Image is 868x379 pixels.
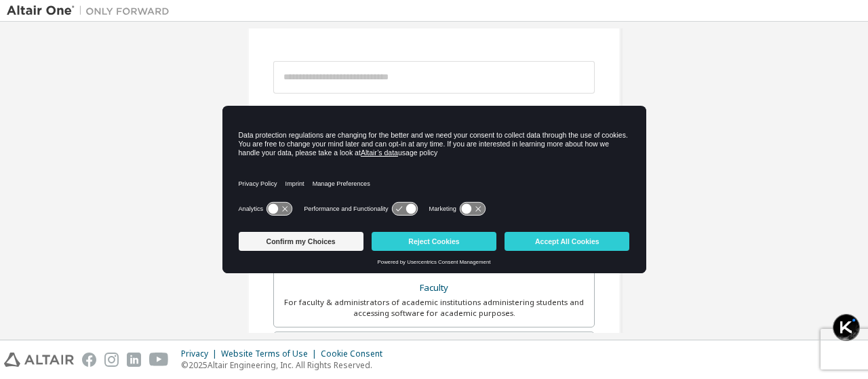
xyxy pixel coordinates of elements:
div: Privacy [181,348,221,359]
img: youtube.svg [149,353,169,367]
img: instagram.svg [104,353,119,367]
img: linkedin.svg [127,353,141,367]
div: Website Terms of Use [221,348,321,359]
img: facebook.svg [82,353,96,367]
div: Faculty [282,279,586,298]
img: altair_logo.svg [4,353,74,367]
div: For faculty & administrators of academic institutions administering students and accessing softwa... [282,297,586,319]
div: Cookie Consent [321,348,391,359]
img: Altair One [7,4,176,18]
p: © 2025 Altair Engineering, Inc. All Rights Reserved. [181,359,391,371]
